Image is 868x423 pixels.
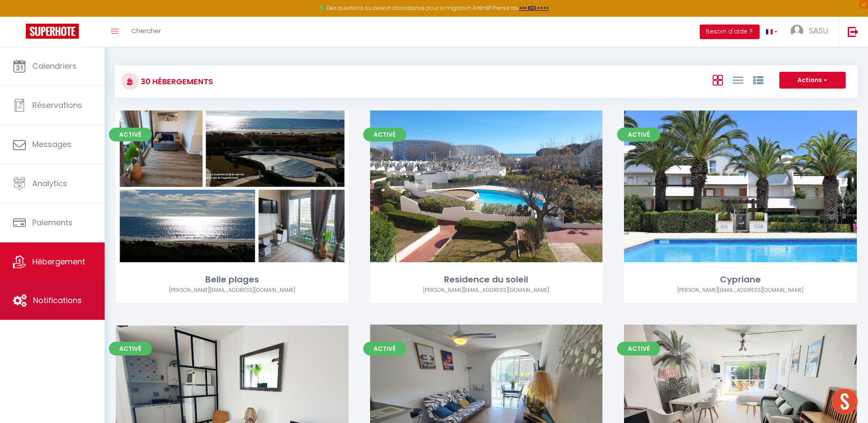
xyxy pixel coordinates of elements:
[832,389,858,414] div: Ouvrir le chat
[131,26,161,35] span: Chercher
[26,24,79,39] img: Super Booking
[791,25,803,37] img: ...
[753,73,763,87] a: Vue par Groupe
[32,61,77,71] span: Calendriers
[363,342,406,356] span: Activé
[109,128,152,141] span: Activé
[370,286,603,294] div: Airbnb
[116,286,349,294] div: Airbnb
[32,100,82,110] span: Réservations
[32,139,71,150] span: Messages
[809,25,828,36] span: SASU
[370,273,603,286] div: Residence du soleil
[33,295,82,306] span: Notifications
[125,17,167,47] a: Chercher
[617,128,660,141] span: Activé
[32,178,67,189] span: Analytics
[848,26,859,37] img: logout
[784,17,839,47] a: ... SASU
[363,128,406,141] span: Activé
[139,72,213,91] h3: 30 Hébergements
[109,342,152,356] span: Activé
[624,273,857,286] div: Cypriane
[779,72,846,89] button: Actions
[700,25,760,39] button: Besoin d'aide ?
[32,256,85,267] span: Hébergement
[32,217,73,228] span: Paiements
[713,73,723,87] a: Vue en Box
[733,73,743,87] a: Vue en Liste
[116,273,349,286] div: Belle plages
[519,4,549,12] a: >>> ICI <<<<
[624,286,857,294] div: Airbnb
[617,342,660,356] span: Activé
